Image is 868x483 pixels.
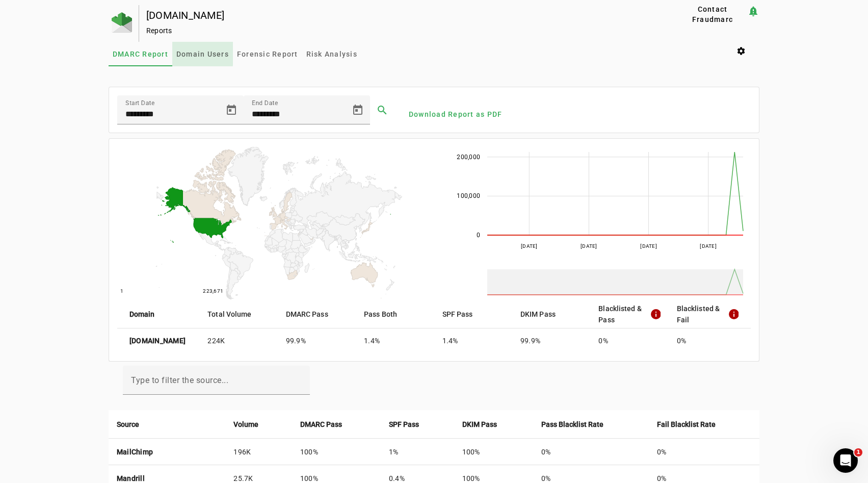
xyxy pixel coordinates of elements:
td: 196K [225,439,292,465]
div: SPF Pass [389,419,446,430]
strong: DKIM Pass [462,419,497,430]
a: Forensic Report [233,42,302,66]
strong: [DOMAIN_NAME] [129,336,186,346]
button: Download Report as PDF [405,105,507,123]
text: 200,000 [457,154,480,161]
mat-cell: 99.9% [278,328,356,353]
mat-cell: 224K [199,328,277,353]
mat-cell: 1.4% [434,328,512,353]
strong: Volume [233,419,258,430]
mat-cell: 0% [669,328,751,353]
strong: Mandrill [117,474,145,482]
text: 100,000 [457,192,480,199]
div: Source [117,419,218,430]
span: Download Report as PDF [409,109,503,119]
span: Risk Analysis [306,50,357,58]
text: [DATE] [521,243,538,249]
mat-header-cell: Pass Both [356,300,434,328]
button: Open calendar [219,98,244,122]
td: 0% [533,439,649,465]
mat-label: Type to filter the source... [131,375,228,385]
mat-icon: info [650,308,660,320]
div: Reports [146,26,645,36]
text: [DATE] [640,243,657,249]
svg: A chart. [117,147,434,300]
div: Volume [233,419,283,430]
mat-icon: notification_important [747,5,759,17]
mat-header-cell: SPF Pass [434,300,512,328]
mat-label: End Date [252,99,278,107]
td: 1% [381,439,454,465]
strong: Domain [129,309,155,320]
div: DMARC Pass [300,419,373,430]
button: Open calendar [346,98,370,122]
span: DMARC Report [113,50,168,58]
mat-header-cell: DKIM Pass [512,300,590,328]
mat-header-cell: Total Volume [199,300,277,328]
div: DKIM Pass [462,419,525,430]
strong: DMARC Pass [300,419,342,430]
text: 1 [120,288,123,294]
mat-header-cell: DMARC Pass [278,300,356,328]
text: [DATE] [581,243,597,249]
strong: SPF Pass [389,419,419,430]
strong: MailChimp [117,448,153,456]
mat-icon: info [728,308,739,320]
a: Domain Users [172,42,233,66]
td: 100% [454,439,533,465]
iframe: Intercom live chat [833,448,858,473]
mat-cell: 0% [590,328,668,353]
span: Domain Users [176,50,229,58]
mat-header-cell: Blacklisted & Fail [669,300,751,328]
td: 0% [649,439,759,465]
span: Forensic Report [237,50,298,58]
img: Fraudmarc Logo [112,12,132,33]
div: Fail Blacklist Rate [657,419,751,430]
text: 0 [476,232,480,239]
td: 100% [292,439,381,465]
mat-cell: 1.4% [356,328,434,353]
div: Pass Blacklist Rate [541,419,641,430]
mat-cell: 99.9% [512,328,590,353]
strong: Pass Blacklist Rate [541,419,603,430]
mat-label: Start Date [125,99,154,107]
a: Risk Analysis [302,42,361,66]
text: 223,671 [203,288,223,294]
mat-header-cell: Blacklisted & Pass [590,300,668,328]
button: Contact Fraudmarc [678,5,747,23]
strong: Source [117,419,139,430]
text: [DATE] [700,243,717,249]
span: 1 [854,448,862,456]
a: DMARC Report [109,42,172,66]
span: Contact Fraudmarc [682,4,743,24]
strong: Fail Blacklist Rate [657,419,716,430]
div: [DOMAIN_NAME] [146,10,645,20]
